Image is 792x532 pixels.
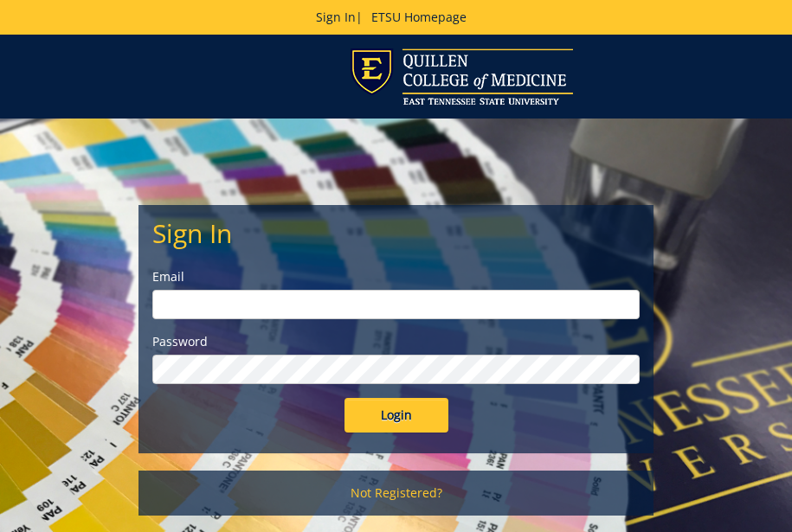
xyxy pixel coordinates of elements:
a: Sign In [316,9,356,25]
a: ETSU Homepage [363,9,475,25]
p: | [79,9,713,26]
label: Email [152,268,640,285]
input: Login [344,398,448,433]
h2: Sign In [152,219,640,247]
a: Not Registered? [138,471,654,516]
img: ETSU logo [351,48,573,105]
label: Password [152,333,640,350]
